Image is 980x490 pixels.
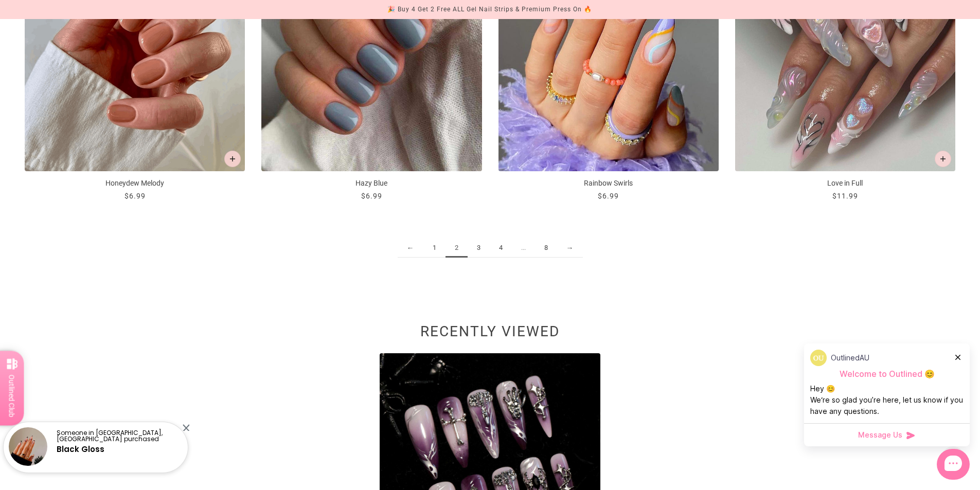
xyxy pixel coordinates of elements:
[57,430,179,442] p: Someone in [GEOGRAPHIC_DATA], [GEOGRAPHIC_DATA] purchased
[490,239,512,258] a: 4
[935,151,951,167] button: Add to cart
[387,4,592,15] div: 🎉 Buy 4 Get 2 Free ALL Gel Nail Strips & Premium Press On 🔥
[535,239,557,258] a: 8
[398,239,423,258] a: ←
[598,192,619,200] span: $6.99
[124,192,146,200] span: $6.99
[810,350,827,366] img: data:image/png;base64,iVBORw0KGgoAAAANSUhEUgAAACQAAAAkCAYAAADhAJiYAAACJklEQVR4AexUO28TQRice/mFQxI...
[858,430,902,440] span: Message Us
[25,329,955,340] h2: Recently viewed
[557,239,583,258] a: →
[735,178,955,189] p: Love in Full
[810,369,964,379] p: Welcome to Outlined 😊
[361,192,382,200] span: $6.99
[832,192,858,200] span: $11.99
[810,383,964,417] div: Hey 😊 We‘re so glad you’re here, let us know if you have any questions.
[831,352,869,364] p: OutlinedAU
[261,178,482,189] p: Hazy Blue
[423,239,446,258] a: 1
[25,178,245,189] p: Honeydew Melody
[512,239,535,258] span: ...
[446,239,468,258] span: 2
[224,151,241,167] button: Add to cart
[498,178,719,189] p: Rainbow Swirls
[468,239,490,258] a: 3
[57,444,104,455] a: Black Gloss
